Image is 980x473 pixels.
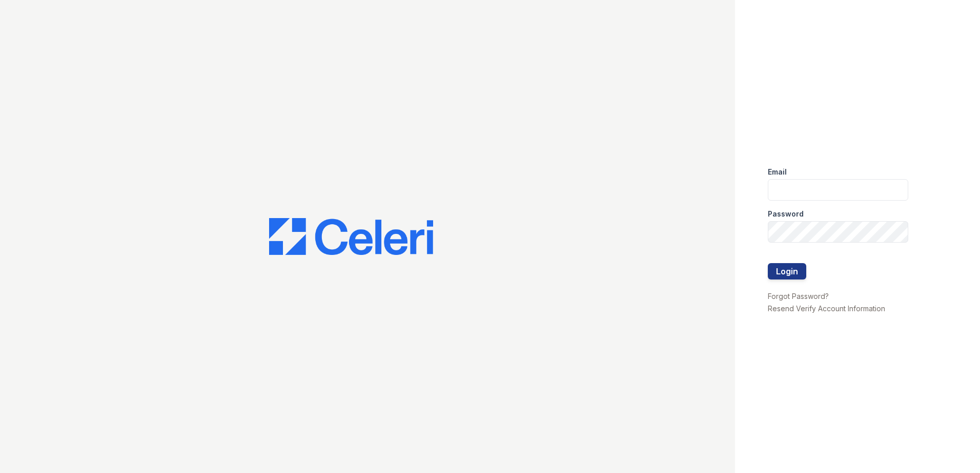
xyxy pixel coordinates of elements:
[768,263,806,279] button: Login
[768,209,804,219] label: Password
[768,304,885,313] a: Resend Verify Account Information
[768,167,787,177] label: Email
[269,218,433,255] img: CE_Logo_Blue-a8612792a0a2168367f1c8372b55b34899dd931a85d93a1a3d3e32e68fde9ad4.png
[768,292,829,300] a: Forgot Password?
